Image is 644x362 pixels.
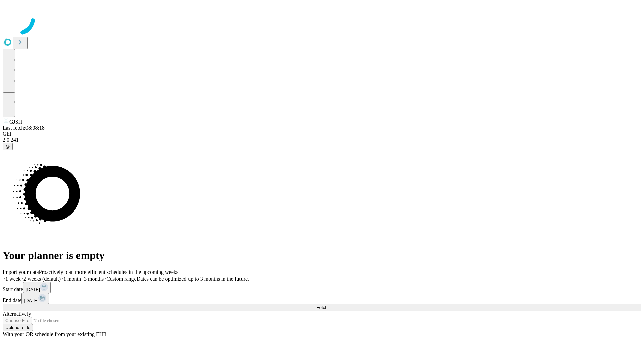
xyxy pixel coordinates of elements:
[39,269,180,275] span: Proactively plan more efficient schedules in the upcoming weeks.
[3,269,39,275] span: Import your data
[137,276,249,282] span: Dates can be optimized up to 3 months in the future.
[3,293,641,304] div: End date
[316,305,327,310] span: Fetch
[23,276,61,282] span: 2 weeks (default)
[3,331,107,337] span: With your OR schedule from your existing EHR
[5,144,10,149] span: @
[26,287,40,292] span: [DATE]
[23,282,51,293] button: [DATE]
[106,276,136,282] span: Custom range
[3,311,31,317] span: Alternatively
[3,125,45,131] span: Last fetch: 08:08:18
[9,119,22,125] span: GJSH
[3,143,13,150] button: @
[3,137,641,143] div: 2.0.241
[24,298,38,303] span: [DATE]
[21,293,49,304] button: [DATE]
[3,324,33,331] button: Upload a file
[3,304,641,311] button: Fetch
[5,276,21,282] span: 1 week
[84,276,104,282] span: 3 months
[63,276,81,282] span: 1 month
[3,282,641,293] div: Start date
[3,131,641,137] div: GEI
[3,249,641,262] h1: Your planner is empty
